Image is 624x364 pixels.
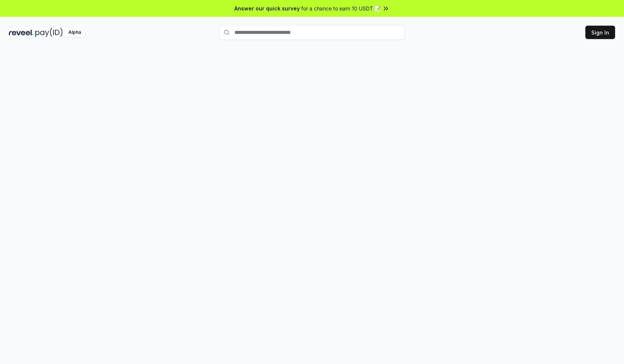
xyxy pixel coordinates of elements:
[301,4,381,12] span: for a chance to earn 10 USDT 📝
[585,26,615,39] button: Sign In
[234,4,300,12] span: Answer our quick survey
[9,28,34,37] img: reveel_dark
[64,28,85,37] div: Alpha
[35,28,63,37] img: pay_id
